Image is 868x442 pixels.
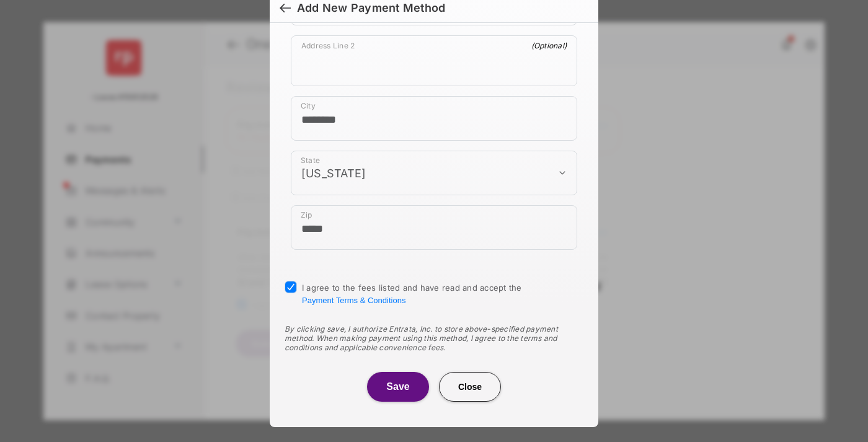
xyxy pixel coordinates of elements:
[367,372,429,402] button: Save
[291,151,577,195] div: payment_method_screening[postal_addresses][administrativeArea]
[302,296,405,305] button: I agree to the fees listed and have read and accept the
[291,205,577,250] div: payment_method_screening[postal_addresses][postalCode]
[297,1,445,15] div: Add New Payment Method
[285,324,583,352] div: By clicking save, I authorize Entrata, Inc. to store above-specified payment method. When making ...
[291,35,577,86] div: payment_method_screening[postal_addresses][addressLine2]
[291,96,577,141] div: payment_method_screening[postal_addresses][locality]
[302,283,522,305] span: I agree to the fees listed and have read and accept the
[439,372,501,402] button: Close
